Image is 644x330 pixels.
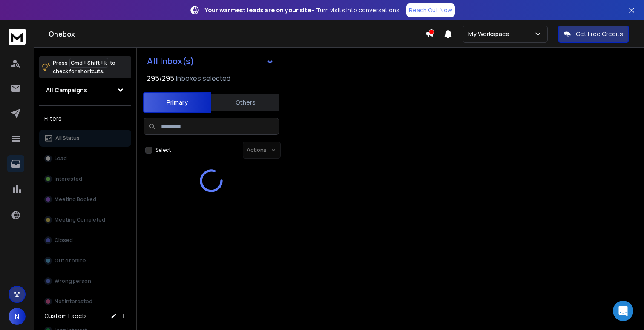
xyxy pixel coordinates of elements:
[69,58,108,68] span: Cmd + Shift + k
[53,59,115,76] p: Press to check for shortcuts.
[613,301,633,321] div: Open Intercom Messenger
[155,147,171,154] label: Select
[49,29,425,39] h1: Onebox
[39,82,131,99] button: All Campaigns
[9,29,26,45] img: logo
[409,6,452,14] p: Reach Out Now
[44,312,87,320] h3: Custom Labels
[406,3,455,17] a: Reach Out Now
[211,93,279,112] button: Others
[9,308,26,325] button: N
[205,6,400,14] p: – Turn visits into conversations
[46,86,87,94] h1: All Campaigns
[558,26,629,43] button: Get Free Credits
[576,30,623,38] p: Get Free Credits
[147,73,174,83] span: 295 / 295
[176,73,230,83] h3: Inboxes selected
[205,6,311,14] strong: Your warmest leads are on your site
[147,57,194,65] h1: All Inbox(s)
[468,30,513,38] p: My Workspace
[143,92,211,113] button: Primary
[39,113,131,125] h3: Filters
[140,53,281,70] button: All Inbox(s)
